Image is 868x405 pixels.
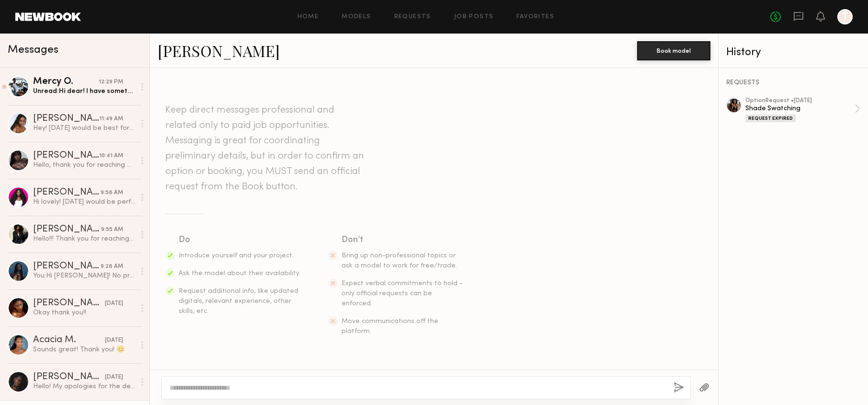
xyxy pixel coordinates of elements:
[342,253,457,269] span: Bring up non-professional topics or ask a model to work for free/trade.
[342,318,438,335] span: Move communications off the platform.
[33,77,99,87] div: Mercy O.
[33,308,135,317] div: Okay thank you!!
[726,47,860,58] div: History
[33,161,135,170] div: Hello, thank you for reaching out! Unfortunately I’m out of town until [DATE]
[516,14,554,20] a: Favorites
[33,336,105,345] div: Acacia M.
[33,372,105,382] div: [PERSON_NAME]
[342,14,371,20] a: Models
[745,98,855,104] div: option Request • [DATE]
[297,14,319,20] a: Home
[637,46,710,54] a: Book model
[101,188,123,197] div: 9:58 AM
[33,271,135,280] div: You: Hi [PERSON_NAME]! No problem! We are planning another model shoot day for either [DATE] or [...
[101,225,123,234] div: 9:55 AM
[101,262,123,271] div: 9:28 AM
[179,270,300,277] span: Ask the model about their availability.
[179,288,298,314] span: Request additional info, like updated digitals, relevant experience, other skills, etc.
[637,41,710,60] button: Book model
[33,87,135,96] div: Unread: Hi dear! I have something [DATE] until 3pm . [DATE] I’m available all day before 5pm.
[33,188,101,197] div: [PERSON_NAME]
[165,103,366,195] header: Keep direct messages professional and related only to paid job opportunities. Messaging is great ...
[99,115,123,124] div: 11:49 AM
[33,225,101,234] div: [PERSON_NAME]
[105,336,123,345] div: [DATE]
[33,262,101,271] div: [PERSON_NAME]
[33,234,135,243] div: Hello!!! Thank you for reaching out. I am available [DATE] or [DATE]. I just need to know the tim...
[745,104,855,113] div: Shade Swatching
[8,45,58,56] span: Messages
[179,253,294,259] span: Introduce yourself and your project.
[105,299,123,308] div: [DATE]
[342,280,463,307] span: Expect verbal commitments to hold - only official requests can be enforced.
[837,9,853,24] a: T
[33,114,99,124] div: [PERSON_NAME]
[394,14,431,20] a: Requests
[342,233,464,247] div: Don’t
[179,233,301,247] div: Do
[33,124,135,133] div: Hey! [DATE] would be best for me but I could make [DATE] work as well
[745,98,860,122] a: optionRequest •[DATE]Shade SwatchingRequest Expired
[33,299,105,308] div: [PERSON_NAME]
[33,151,99,161] div: [PERSON_NAME]
[454,14,494,20] a: Job Posts
[105,373,123,382] div: [DATE]
[33,382,135,391] div: Hello! My apologies for the delayed response. Unfortunately I was available [DATE] and completely...
[726,80,860,86] div: REQUESTS
[99,78,123,87] div: 12:29 PM
[33,197,135,207] div: Hi lovely! [DATE] would be perfect :)
[745,115,796,122] div: Request Expired
[33,345,135,354] div: Sounds great! Thank you! 😊
[158,40,280,61] a: [PERSON_NAME]
[99,151,123,161] div: 10:41 AM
